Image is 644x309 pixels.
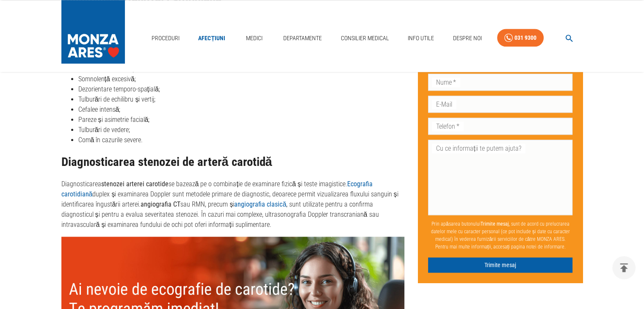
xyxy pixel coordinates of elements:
[404,30,437,47] a: Info Utile
[428,217,572,254] p: Prin apăsarea butonului , sunt de acord cu prelucrarea datelor mele cu caracter personal (ce pot ...
[78,135,405,145] li: Comă în cazurile severe.
[240,30,268,47] a: Medici
[141,200,180,208] strong: angiografia CT
[280,30,325,47] a: Departamente
[337,30,392,47] a: Consilier Medical
[78,115,405,125] li: Pareze și asimetrie facială;
[78,74,405,84] li: Somnolență excesivă;
[61,155,405,169] h2: Diagnosticarea stenozei de arteră carotidă
[514,33,536,43] div: 031 9300
[612,256,636,279] button: delete
[481,221,509,227] b: Trimite mesaj
[78,84,405,94] li: Dezorientare temporo-spațială;
[497,29,544,47] a: 031 9300
[78,105,405,115] li: Cefalee intensă;
[234,200,286,208] a: angiografia clasică
[78,125,405,135] li: Tulburări de vedere;
[148,30,183,47] a: Proceduri
[61,180,373,198] a: Ecografia carotidiană
[61,179,405,230] p: Diagnosticarea se bazează pe o combinație de examinare fizică și teste imagistice. duplex și exam...
[428,257,572,273] button: Trimite mesaj
[78,94,405,105] li: Tulburări de echilibru și vertij;
[449,30,485,47] a: Despre Noi
[101,180,169,188] strong: stenozei arterei carotide
[195,30,229,47] a: Afecțiuni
